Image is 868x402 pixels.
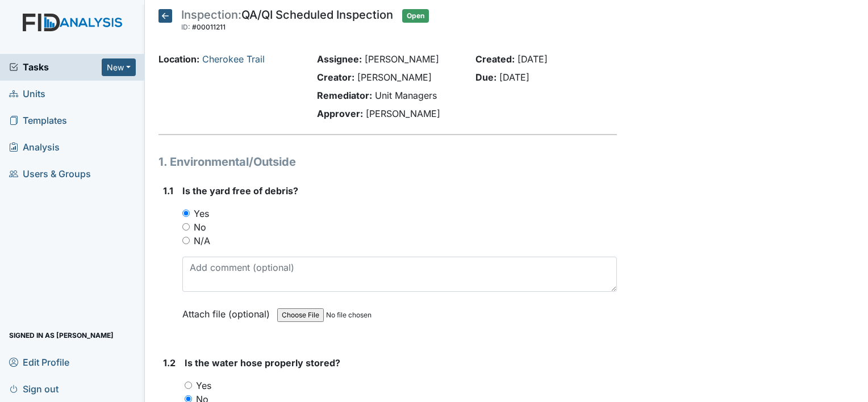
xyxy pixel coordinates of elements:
strong: Created: [475,53,515,65]
span: Is the yard free of debris? [182,185,298,196]
span: [DATE] [518,53,548,65]
label: Yes [196,379,211,392]
span: Users & Groups [9,165,91,183]
strong: Creator: [317,72,354,83]
span: Sign out [9,380,59,397]
label: Yes [194,207,209,220]
label: 1.2 [163,356,176,370]
span: ID: [181,23,190,31]
button: New [102,58,136,76]
span: Analysis [9,139,60,156]
strong: Approver: [317,108,363,119]
span: Signed in as [PERSON_NAME] [9,326,114,344]
input: No [182,223,190,231]
span: Open [402,9,429,23]
label: No [194,220,206,234]
span: Is the water hose properly stored? [185,357,340,368]
span: Edit Profile [9,353,69,371]
h1: 1. Environmental/Outside [158,153,617,170]
label: Attach file (optional) [182,301,274,321]
input: N/A [182,237,190,244]
span: Units [9,85,45,103]
strong: Location: [158,53,199,65]
input: Yes [182,210,190,217]
strong: Due: [475,72,496,83]
a: Cherokee Trail [202,53,265,65]
span: [PERSON_NAME] [366,108,440,119]
input: Yes [185,382,192,389]
label: N/A [194,234,210,248]
span: [DATE] [499,72,529,83]
span: [PERSON_NAME] [365,53,439,65]
div: QA/QI Scheduled Inspection [181,9,393,34]
label: 1.1 [163,184,173,198]
span: [PERSON_NAME] [357,72,432,83]
span: Templates [9,112,67,129]
a: Tasks [9,60,102,74]
span: Inspection: [181,8,241,22]
span: Unit Managers [375,90,437,101]
strong: Assignee: [317,53,362,65]
strong: Remediator: [317,90,372,101]
span: #00011211 [192,23,226,31]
